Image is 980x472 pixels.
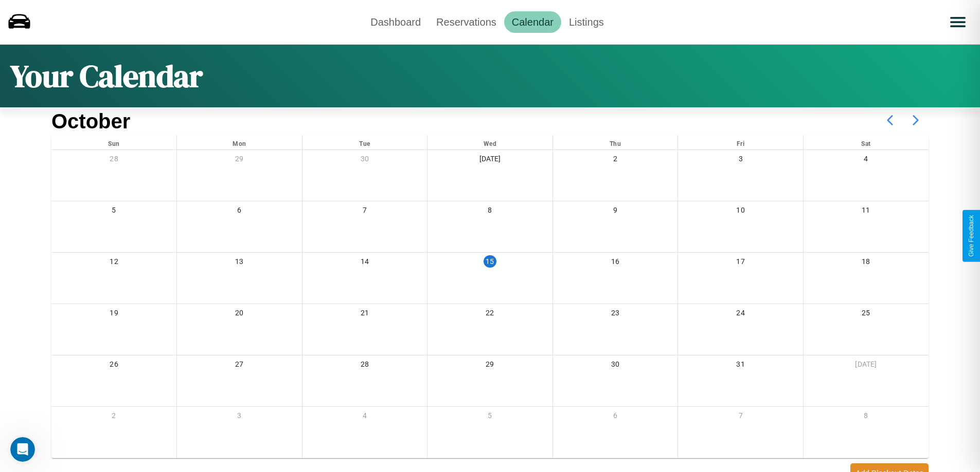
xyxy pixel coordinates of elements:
[943,8,972,36] button: Open menu
[804,355,929,376] div: [DATE]
[427,201,553,222] div: 8
[51,110,130,133] h2: October
[678,304,803,325] div: 24
[553,407,678,428] div: 6
[302,150,427,171] div: 30
[51,150,176,171] div: 28
[177,304,302,325] div: 20
[484,255,496,268] div: 15
[51,407,176,428] div: 2
[10,55,203,97] h1: Your Calendar
[561,11,612,33] a: Listings
[968,215,975,257] div: Give Feedback
[51,355,176,376] div: 26
[302,253,427,274] div: 14
[302,135,427,149] div: Tue
[553,150,678,171] div: 2
[177,201,302,222] div: 6
[678,150,803,171] div: 3
[427,304,553,325] div: 22
[553,253,678,274] div: 16
[177,150,302,171] div: 29
[51,304,176,325] div: 19
[678,355,803,376] div: 31
[678,201,803,222] div: 10
[804,135,929,149] div: Sat
[553,201,678,222] div: 9
[804,407,929,428] div: 8
[678,253,803,274] div: 17
[678,135,803,149] div: Fri
[804,253,929,274] div: 18
[804,201,929,222] div: 11
[678,407,803,428] div: 7
[51,201,176,222] div: 5
[553,304,678,325] div: 23
[804,150,929,171] div: 4
[302,355,427,376] div: 28
[427,407,553,428] div: 5
[177,135,302,149] div: Mon
[302,201,427,222] div: 7
[427,150,553,171] div: [DATE]
[51,253,176,274] div: 12
[553,355,678,376] div: 30
[302,304,427,325] div: 21
[51,135,176,149] div: Sun
[177,355,302,376] div: 27
[804,304,929,325] div: 25
[427,355,553,376] div: 29
[429,11,504,33] a: Reservations
[363,11,429,33] a: Dashboard
[10,437,35,462] iframe: Intercom live chat
[302,407,427,428] div: 4
[177,407,302,428] div: 3
[504,11,561,33] a: Calendar
[553,135,678,149] div: Thu
[177,253,302,274] div: 13
[427,135,553,149] div: Wed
